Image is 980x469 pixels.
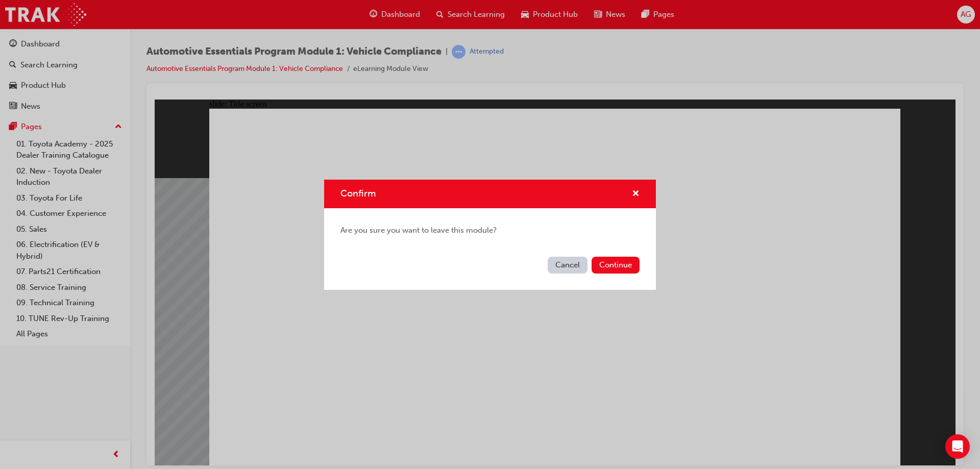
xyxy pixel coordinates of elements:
div: Are you sure you want to leave this module? [324,208,656,253]
span: cross-icon [632,190,640,199]
button: cross-icon [632,188,640,201]
div: Confirm [324,180,656,290]
button: Continue [592,257,640,274]
span: Confirm [340,188,376,199]
button: Cancel [548,257,587,274]
div: Open Intercom Messenger [945,434,970,459]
